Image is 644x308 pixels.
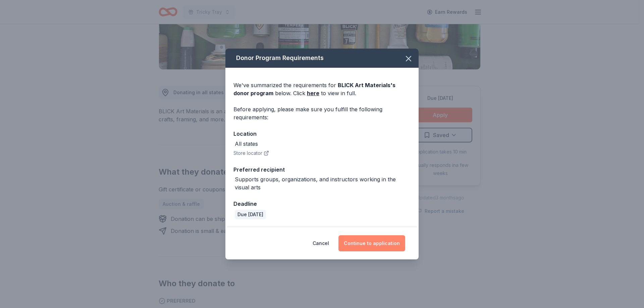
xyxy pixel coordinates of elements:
[235,210,266,219] div: Due [DATE]
[233,81,411,97] div: We've summarized the requirements for below. Click to view in full.
[307,89,319,97] a: here
[233,129,411,138] div: Location
[235,175,411,191] div: Supports groups, organizations, and instructors working in the visual arts
[225,49,419,68] div: Donor Program Requirements
[233,199,411,208] div: Deadline
[233,165,411,174] div: Preferred recipient
[233,149,269,157] button: Store locator
[313,235,329,251] button: Cancel
[338,235,405,251] button: Continue to application
[233,105,411,121] div: Before applying, please make sure you fulfill the following requirements:
[235,140,258,148] div: All states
